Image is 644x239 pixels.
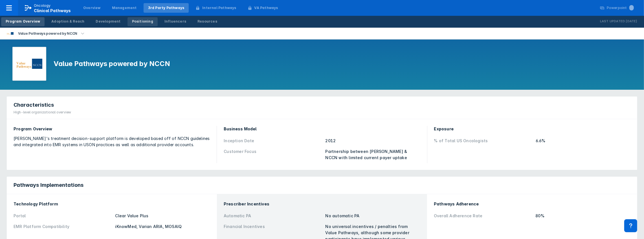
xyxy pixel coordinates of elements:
div: Influencers [164,19,186,24]
div: Program Overview [14,126,210,132]
div: [PERSON_NAME]'s treatment decision-support platform is developed based off of NCCN guidelines and... [14,135,210,148]
p: Last Updated: [600,19,626,24]
div: Contact Support [624,219,637,232]
a: Positioning [128,17,158,26]
div: Positioning [132,19,153,24]
div: 6.6% [536,138,630,144]
div: VA Pathways [254,5,278,10]
a: Management [107,3,141,13]
div: % of Total US Oncologists [434,138,532,144]
div: Pathways Adherence [434,201,630,207]
span: Pathways Implementations [14,182,83,188]
div: Clear Value Plus [115,213,210,219]
img: value-pathways-nccn [7,32,14,35]
div: Powerpoint [607,5,634,10]
div: Partnership between [PERSON_NAME] & NCCN with limited current payer uptake [325,148,420,161]
h1: Value Pathways powered by NCCN [54,59,170,68]
div: iKnowMed, Varian ARIA, MOSAIQ [115,223,210,230]
div: Development [96,19,120,24]
div: Management [112,5,137,10]
a: Adoption & Reach [47,17,89,26]
div: Customer Focus [224,148,322,161]
div: Overall Adherence Rate [434,213,532,219]
p: [DATE] [626,19,637,24]
div: Internal Pathways [202,5,236,10]
p: Oncology [34,3,51,8]
span: Characteristics [14,102,54,108]
div: Program Overview [6,19,40,24]
div: Inception Date [224,138,322,144]
a: Influencers [160,17,191,26]
a: Overview [79,3,105,13]
div: Resources [197,19,217,24]
div: Prescriber Incentives [224,201,420,207]
div: Value Pathways powered by NCCN [16,30,80,38]
div: EMR Platform Compatibility [14,223,112,230]
div: 3rd Party Pathways [148,5,184,10]
a: Resources [193,17,222,26]
span: Clinical Pathways [34,8,71,13]
div: 80% [536,213,631,219]
div: Overview [83,5,101,10]
a: Development [91,17,125,26]
div: No automatic PA [326,213,421,219]
div: Adoption & Reach [51,19,84,24]
div: Technology Platform [14,201,210,207]
a: Program Overview [1,17,45,26]
div: Portal [14,213,112,219]
div: Exposure [434,126,630,132]
div: 2012 [325,138,420,144]
img: value-pathways-nccn [16,59,42,69]
div: High-level organizational overview [14,110,71,115]
div: Business Model [224,126,420,132]
a: 3rd Party Pathways [144,3,189,13]
div: Automatic PA [224,213,322,219]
